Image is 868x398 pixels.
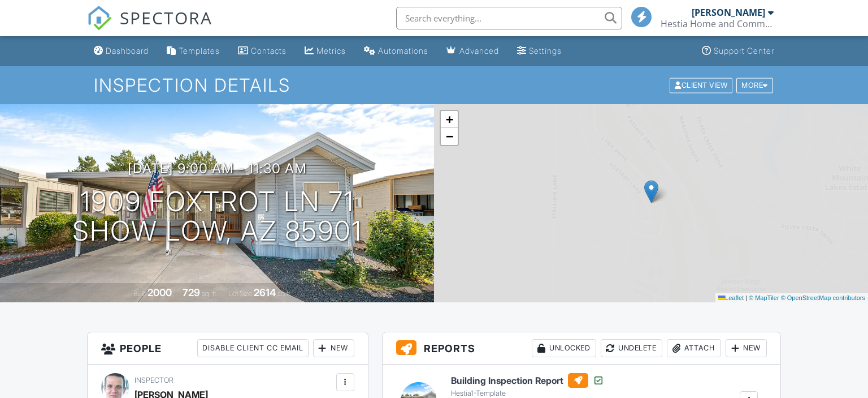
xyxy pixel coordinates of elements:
[441,128,458,145] a: Zoom out
[359,41,433,62] a: Automations (Basic)
[202,289,218,298] span: sq. ft.
[106,46,149,55] div: Dashboard
[451,373,604,388] h6: Building Inspection Report
[133,289,146,298] span: Built
[94,75,774,95] h1: Inspection Details
[781,294,865,301] a: © OpenStreetMap contributors
[446,129,453,143] span: −
[714,46,774,55] div: Support Center
[147,286,172,298] div: 2000
[316,46,346,55] div: Metrics
[726,339,767,357] div: New
[383,332,781,365] h3: Reports
[442,41,504,62] a: Advanced
[749,294,779,301] a: © MapTiler
[736,78,773,93] div: More
[692,7,765,18] div: [PERSON_NAME]
[697,41,779,62] a: Support Center
[396,7,622,29] input: Search everything...
[251,46,287,55] div: Contacts
[513,41,566,62] a: Settings
[313,339,354,357] div: New
[87,15,212,39] a: SPECTORA
[89,41,153,62] a: Dashboard
[179,46,220,55] div: Templates
[88,332,368,365] h3: People
[745,294,747,301] span: |
[451,389,604,398] div: Hestia1-Template
[670,78,732,93] div: Client View
[601,339,662,357] div: Undelete
[228,289,252,298] span: Lot Size
[529,46,562,55] div: Settings
[134,376,173,384] span: Inspector
[277,289,292,298] span: sq.ft.
[446,112,453,126] span: +
[532,339,596,357] div: Unlocked
[378,46,428,55] div: Automations
[300,41,350,62] a: Metrics
[644,180,658,203] img: Marker
[197,339,309,357] div: Disable Client CC Email
[718,294,744,301] a: Leaflet
[162,41,224,62] a: Templates
[128,161,307,176] h3: [DATE] 9:00 am - 11:30 am
[233,41,291,62] a: Contacts
[441,111,458,128] a: Zoom in
[87,6,112,31] img: The Best Home Inspection Software - Spectora
[459,46,499,55] div: Advanced
[669,80,735,89] a: Client View
[667,339,721,357] div: Attach
[72,187,362,247] h1: 1909 Foxtrot Ln 71 Show Low, AZ 85901
[120,6,212,29] span: SPECTORA
[183,286,200,298] div: 729
[661,18,774,29] div: Hestia Home and Commercial Inspections
[254,286,276,298] div: 2614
